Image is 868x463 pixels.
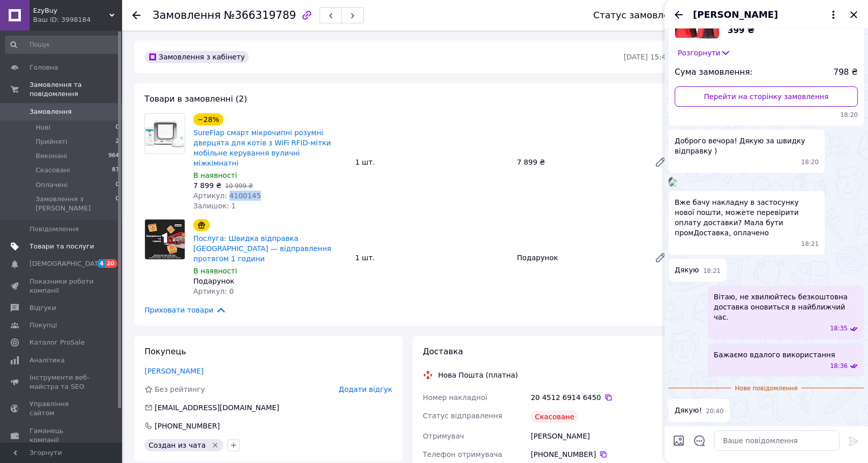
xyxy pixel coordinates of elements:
div: Скасоване [531,411,578,423]
span: Виконані [36,151,67,161]
span: Телефон отримувача [423,450,502,458]
span: Гаманець компанії [30,426,94,445]
button: Закрити [848,9,860,21]
span: Головна [30,63,58,72]
img: Послуга: Швидка відправка Новою Поштою — відправлення протягом 1 години [145,220,185,259]
span: Номер накладної [423,393,487,402]
span: [DEMOGRAPHIC_DATA] [30,259,105,268]
span: Нові [36,123,50,132]
span: 20:40 12.10.2025 [706,407,724,416]
span: Оплачені [36,180,68,190]
span: 0 [115,123,119,132]
span: Вітаю, не хвилюйтесь безкоштовна доставка оновиться в найближчий час. [714,292,858,322]
span: Статус відправлення [423,412,502,420]
div: Повернутися назад [132,10,140,20]
span: Товари в замовленні (2) [144,94,247,104]
a: Послуга: Швидка відправка [GEOGRAPHIC_DATA] — відправлення протягом 1 години [193,234,331,263]
span: Замовлення та повідомлення [30,80,122,99]
span: Нове повідомлення [731,384,802,393]
span: 18:36 12.10.2025 [830,362,848,371]
span: 10 999 ₴ [225,182,253,190]
span: Дякую [675,265,699,275]
span: 399 ₴ [728,25,755,35]
div: Подарунок [193,276,347,286]
span: Дякую! [675,405,702,416]
span: Скасовані [36,166,70,175]
span: Артикул: 4100145 [193,192,261,200]
div: Подарунок [513,251,646,265]
span: Відгуки [30,303,56,313]
span: В наявності [193,171,237,179]
span: 2 [115,137,119,146]
div: [PHONE_NUMBER] [154,421,221,431]
span: Отримувач [423,432,464,440]
span: Доставка [423,347,463,356]
span: Показники роботи компанії [30,277,94,295]
div: Статус замовлення [593,10,687,20]
span: Аналітика [30,356,65,365]
span: 18:20 12.10.2025 [675,111,858,119]
span: Замовлення з [PERSON_NAME] [36,195,115,213]
span: Управління сайтом [30,399,94,418]
span: 964 [108,151,119,161]
span: Повідомлення [30,225,79,234]
span: Артикул: 0 [193,287,234,295]
div: Нова Пошта (платна) [436,370,520,380]
span: Додати відгук [339,385,392,393]
span: Покупці [30,321,57,330]
div: 1 шт. [351,155,513,169]
span: №366319789 [224,9,296,21]
div: [PERSON_NAME] [529,427,673,445]
span: 87 [112,166,119,175]
button: Відкрити шаблони відповідей [693,434,706,447]
span: 18:21 12.10.2025 [801,240,819,249]
span: Покупець [144,347,186,356]
span: В наявності [193,267,237,275]
span: 18:20 12.10.2025 [801,158,819,167]
img: SureFlap смарт мікрочипні розумні дверцята для котів з WiFi RFID-мітки мобільне керування вуличні... [145,120,185,148]
button: [PERSON_NAME] [693,8,840,21]
span: Прийняті [36,137,67,146]
span: Без рейтингу [155,385,205,393]
div: Ваш ID: 3998184 [33,15,122,24]
button: Розгорнути [675,47,734,58]
svg: Видалити мітку [211,441,219,449]
div: −28% [193,113,223,126]
span: 7 899 ₴ [193,181,221,190]
span: [PERSON_NAME] [693,8,778,21]
span: 0 [115,180,119,190]
span: Товари та послуги [30,242,94,251]
div: 1 шт. [351,251,513,265]
span: Сума замовлення: [675,67,753,78]
span: Приховати товари [144,304,226,316]
span: 20 [105,259,117,268]
div: [PHONE_NUMBER] [531,449,671,459]
div: 7 899 ₴ [513,155,646,169]
span: 798 ₴ [833,67,858,78]
span: 4 [97,259,105,268]
span: Создан из чата [149,441,206,449]
span: Доброго вечора! Дякую за швидку відправку ) [675,136,819,156]
div: 20 4512 6914 6450 [531,392,671,403]
time: [DATE] 15:48 [624,53,671,61]
input: Пошук [5,36,120,54]
span: Каталог ProSale [30,338,84,347]
a: Перейти на сторінку замовлення [675,86,858,107]
span: Замовлення [153,9,221,21]
div: Замовлення з кабінету [144,51,249,63]
span: 18:35 12.10.2025 [830,324,848,333]
span: 0 [115,195,119,213]
span: Бажаємо вдалого використання [714,350,835,360]
a: [PERSON_NAME] [144,367,204,375]
button: Назад [673,9,685,21]
span: EzyBuy [33,6,109,15]
span: 18:21 12.10.2025 [703,267,721,275]
span: Замовлення [30,107,72,116]
img: e4386c2d-afbd-4ede-bcfc-982800c5cadd_w500_h500 [669,178,677,187]
span: Залишок: 1 [193,202,236,210]
a: Редагувати [650,248,671,268]
a: Редагувати [650,152,671,172]
span: Інструменти веб-майстра та SEO [30,373,94,391]
span: [EMAIL_ADDRESS][DOMAIN_NAME] [155,404,279,412]
a: SureFlap смарт мікрочипні розумні дверцята для котів з WiFi RFID-мітки мобільне керування вуличні... [193,129,331,167]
